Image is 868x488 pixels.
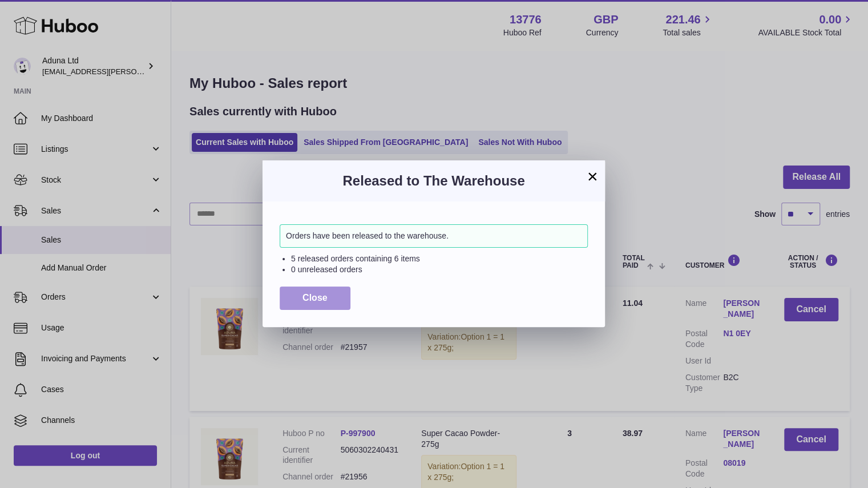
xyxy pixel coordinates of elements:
button: Close [280,287,350,310]
button: × [586,170,599,183]
li: 5 released orders containing 6 items [291,253,588,264]
div: Orders have been released to the warehouse. [280,224,588,248]
h3: Released to The Warehouse [280,172,588,190]
span: Close [302,293,328,303]
li: 0 unreleased orders [291,264,588,275]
